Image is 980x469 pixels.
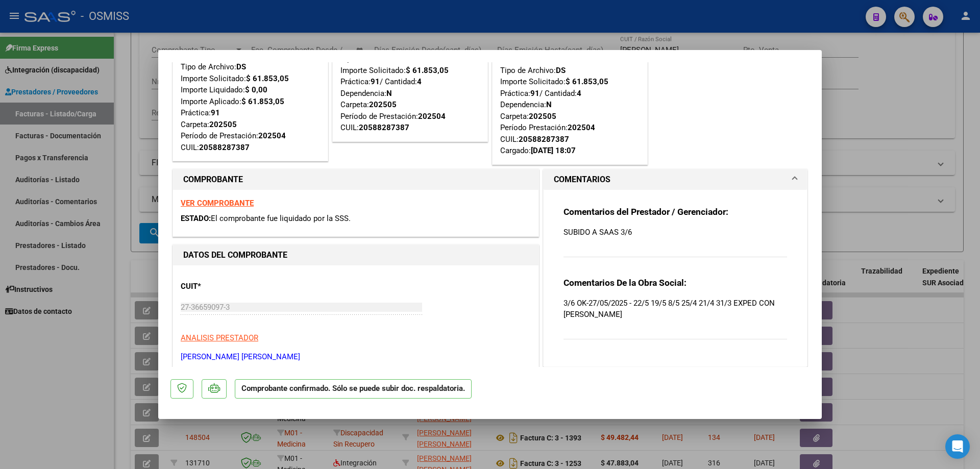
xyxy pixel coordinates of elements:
strong: 202504 [258,131,286,140]
mat-expansion-panel-header: COMENTARIOS [544,169,807,190]
div: 20588287387 [359,122,409,134]
strong: N [386,89,392,98]
div: 20588287387 [199,142,250,154]
strong: DATOS DEL COMPROBANTE [183,250,287,260]
div: Tipo de Archivo: Importe Solicitado: Práctica: / Cantidad: Dependencia: Carpeta: Período de Prest... [340,53,480,134]
p: 3/6 OK-27/05/2025 - 22/5 19/5 8/5 25/4 21/4 31/3 EXPED CON [PERSON_NAME] [563,298,787,320]
strong: 202504 [418,112,446,121]
strong: 202505 [529,112,556,121]
strong: 91 [211,108,220,117]
div: Open Intercom Messenger [945,434,970,459]
div: Tipo de Archivo: Importe Solicitado: Importe Liquidado: Importe Aplicado: Práctica: Carpeta: Perí... [181,61,320,153]
span: El comprobante fue liquidado por la SSS. [211,214,351,223]
div: Tipo de Archivo: Importe Solicitado: Práctica: / Cantidad: Dependencia: Carpeta: Período Prestaci... [500,53,640,157]
p: SUBIDO A SAAS 3/6 [563,227,787,238]
strong: 202505 [369,100,397,109]
strong: DS [236,62,246,71]
strong: $ 61.853,05 [566,77,608,86]
strong: 4 [417,77,422,86]
strong: $ 61.853,05 [406,66,449,75]
strong: [DATE] 18:07 [531,146,576,155]
p: [PERSON_NAME] [PERSON_NAME] [181,351,531,363]
strong: 91 [371,77,380,86]
strong: COMPROBANTE [183,175,243,184]
h1: COMENTARIOS [554,174,610,186]
strong: 4 [577,89,581,98]
span: ESTADO: [181,214,211,223]
strong: $ 61.853,05 [241,97,284,106]
span: ANALISIS PRESTADOR [181,333,258,342]
strong: N [546,100,552,109]
strong: DS [556,66,566,75]
strong: 202505 [209,120,237,129]
strong: Comentarios De la Obra Social: [563,278,687,288]
p: Comprobante confirmado. Sólo se puede subir doc. respaldatoria. [235,379,472,399]
div: 20588287387 [519,134,569,145]
a: VER COMPROBANTE [181,199,254,208]
p: CUIT [181,281,286,292]
strong: Comentarios del Prestador / Gerenciador: [563,207,728,217]
strong: 202504 [568,123,595,132]
strong: $ 61.853,05 [246,74,289,83]
strong: $ 0,00 [245,85,267,94]
div: COMENTARIOS [544,190,807,366]
strong: 91 [530,89,540,98]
